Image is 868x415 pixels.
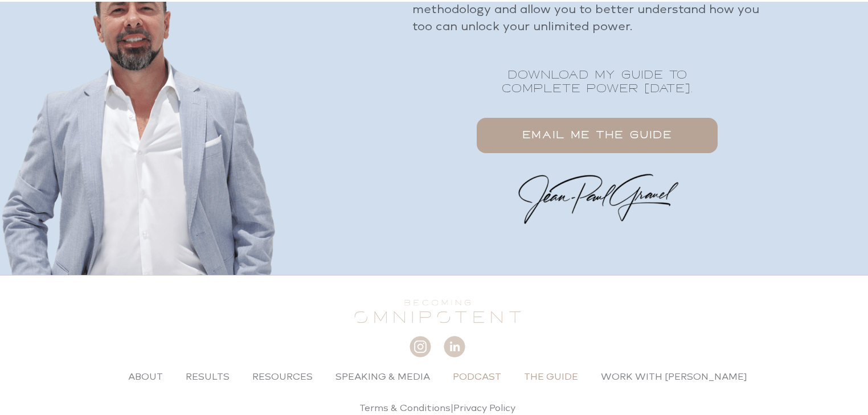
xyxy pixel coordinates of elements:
a: Resources [241,362,324,388]
a: Results [174,362,241,388]
a: Work with [PERSON_NAME] [589,362,759,388]
a: Speaking & Media [324,362,441,388]
a: Privacy Policy [453,401,515,412]
a: Terms & Conditions [359,401,451,412]
nav: Menu [84,362,791,388]
a: Podcast [441,362,513,388]
a: About [117,362,174,388]
p: Download MY guide to [412,73,782,74]
p: complete power [DATE]. [412,85,782,88]
a: The Guide [513,362,589,388]
span: EMAIL ME THE GUIDE [522,128,672,140]
p: | [84,400,791,413]
a: EMAIL ME THE GUIDE [477,116,718,151]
